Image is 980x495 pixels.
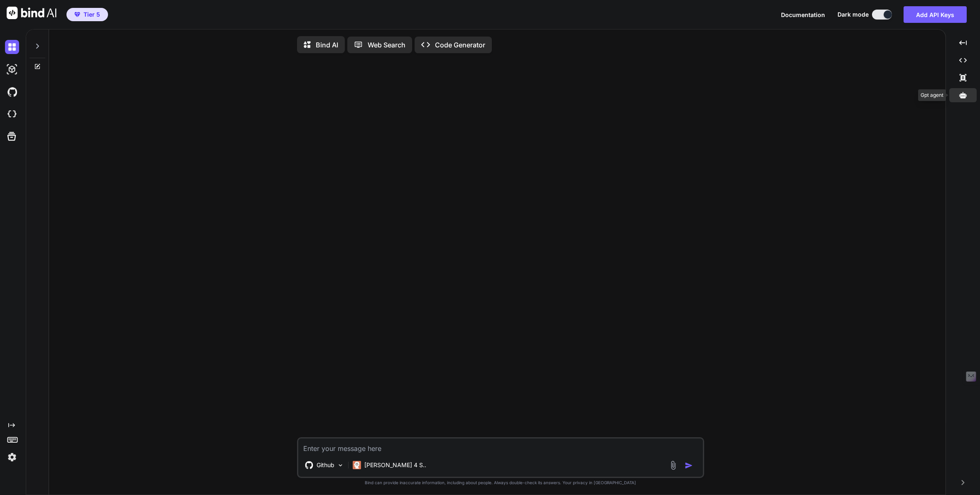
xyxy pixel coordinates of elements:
button: Add API Keys [904,6,967,23]
img: darkAi-studio [5,62,19,76]
p: Code Generator [435,40,485,50]
p: Bind can provide inaccurate information, including about people. Always double-check its answers.... [297,480,704,486]
img: cloudideIcon [5,107,19,121]
p: Web Search [368,40,405,50]
img: attachment [668,461,678,470]
button: Documentation [781,10,825,19]
p: Bind AI [316,40,338,50]
span: Tier 5 [84,10,100,19]
img: settings [5,450,19,464]
p: Github [317,461,334,469]
img: icon [685,461,693,470]
img: Pick Models [337,462,344,469]
img: Bind AI [7,7,56,19]
img: premium [74,12,80,17]
img: Claude 4 Sonnet [353,461,361,469]
span: Dark mode [838,10,869,19]
span: Documentation [781,11,825,18]
button: premiumTier 5 [66,8,108,21]
img: darkChat [5,40,19,54]
img: githubDark [5,85,19,99]
div: Gpt agent [918,89,946,101]
p: [PERSON_NAME] 4 S.. [364,461,426,469]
